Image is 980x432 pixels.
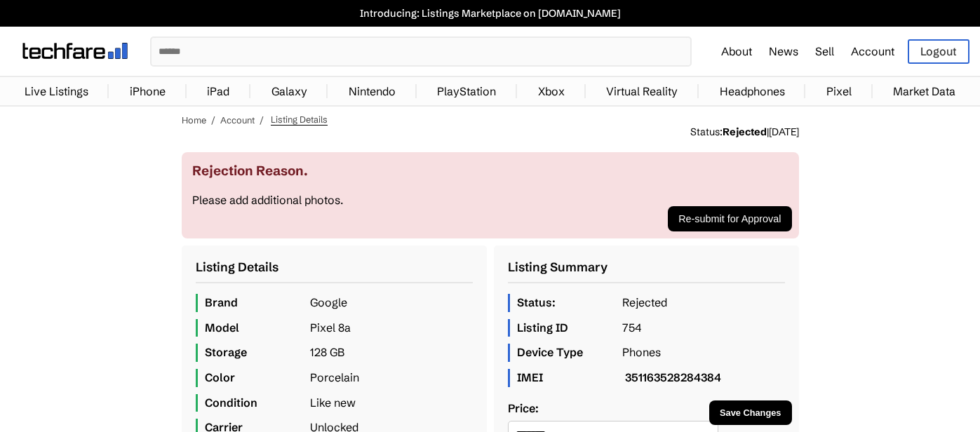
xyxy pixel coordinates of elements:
[22,43,128,59] img: techfare logo
[196,344,473,362] p: 128 GB
[196,259,473,283] h2: Listing Details
[720,407,781,418] span: Save Changes
[196,294,473,312] p: Google
[517,294,622,312] span: Status:
[182,114,206,126] a: Home
[192,163,788,179] h3: Rejection Reason.
[7,7,973,20] a: Introducing: Listings Marketplace on [DOMAIN_NAME]
[205,369,310,387] span: Color
[196,319,473,337] p: Pixel 8a
[815,44,834,58] a: Sell
[819,77,859,105] a: Pixel
[723,126,767,138] strong: Rejected
[668,206,791,231] button: Re-submit for Approval
[205,294,310,312] span: Brand
[264,77,314,105] a: Galaxy
[430,77,503,105] a: PlayStation
[220,114,255,126] a: Account
[886,77,962,105] a: Market Data
[709,400,792,425] button: Save Changes
[517,319,622,337] span: Listing ID
[260,114,264,126] span: /
[625,369,730,387] span: 351163528284384
[517,369,622,387] span: IMEI
[599,77,685,105] a: Virtual Reality
[721,44,752,58] a: About
[196,369,473,387] p: Porcelain
[200,77,236,105] a: iPad
[713,77,792,105] a: Headphones
[205,319,310,337] span: Model
[517,344,622,362] span: Device Type
[908,39,969,64] a: Logout
[205,344,310,362] span: Storage
[531,77,572,105] a: Xbox
[769,126,799,138] span: [DATE]
[508,259,785,283] h2: Listing Summary
[690,126,799,138] p: Status: |
[271,114,328,126] span: Listing Details
[851,44,894,58] a: Account
[508,294,785,312] p: Rejected
[123,77,173,105] a: iPhone
[508,319,785,337] p: 754
[342,77,403,105] a: Nintendo
[508,344,785,362] p: Phones
[192,193,788,207] p: Please add additional photos.
[211,114,215,126] span: /
[18,77,95,105] a: Live Listings
[769,44,798,58] a: News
